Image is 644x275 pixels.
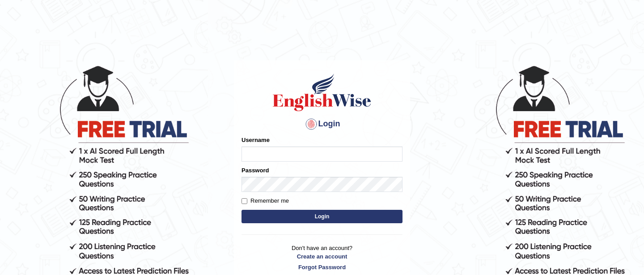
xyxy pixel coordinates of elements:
[241,166,269,175] label: Password
[241,198,247,204] input: Remember me
[271,72,373,112] img: Logo of English Wise sign in for intelligent practice with AI
[241,196,289,205] label: Remember me
[241,210,402,223] button: Login
[241,263,402,271] a: Forgot Password
[241,244,402,271] p: Don't have an account?
[241,136,270,144] label: Username
[241,117,402,131] h4: Login
[241,252,402,261] a: Create an account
